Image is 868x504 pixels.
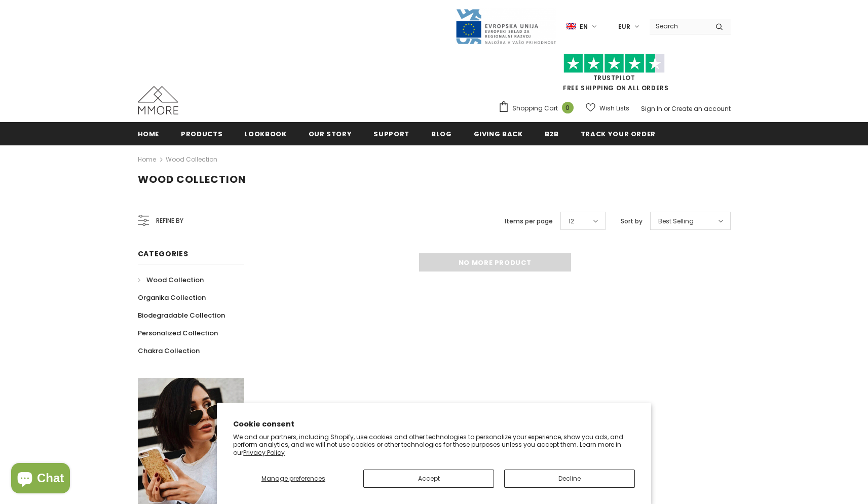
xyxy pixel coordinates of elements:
[498,101,579,116] a: Shopping Cart 0
[138,153,156,166] a: Home
[618,22,630,32] span: EUR
[455,8,556,45] img: Javni Razpis
[545,129,559,139] span: B2B
[233,433,635,457] p: We and our partners, including Shopify, use cookies and other technologies to personalize your ex...
[586,99,629,117] a: Wish Lists
[138,289,206,306] a: Organika Collection
[244,129,286,139] span: Lookbook
[309,122,352,145] a: Our Story
[166,155,217,164] a: Wood Collection
[138,249,188,259] span: Categories
[138,122,160,145] a: Home
[138,129,160,139] span: Home
[146,275,204,285] span: Wood Collection
[641,104,662,113] a: Sign In
[599,103,629,113] span: Wish Lists
[664,104,670,113] span: or
[658,216,694,226] span: Best Selling
[181,129,222,139] span: Products
[498,58,731,92] span: FREE SHIPPING ON ALL ORDERS
[563,54,665,73] img: Trust Pilot Stars
[156,215,183,226] span: Refine by
[512,103,558,113] span: Shopping Cart
[593,73,635,82] a: Trustpilot
[138,306,225,324] a: Biodegradable Collection
[567,22,576,31] img: i-lang-1.png
[181,122,222,145] a: Products
[474,129,523,139] span: Giving back
[671,104,731,113] a: Create an account
[138,324,218,342] a: Personalized Collection
[562,102,574,113] span: 0
[373,129,409,139] span: support
[580,22,588,32] span: en
[455,22,556,30] a: Javni Razpis
[373,122,409,145] a: support
[650,19,708,33] input: Search Site
[233,470,353,488] button: Manage preferences
[363,470,494,488] button: Accept
[431,122,452,145] a: Blog
[138,342,200,360] a: Chakra Collection
[569,216,574,226] span: 12
[233,419,635,430] h2: Cookie consent
[8,463,73,496] inbox-online-store-chat: Shopify online store chat
[581,129,656,139] span: Track your order
[138,311,225,320] span: Biodegradable Collection
[504,470,635,488] button: Decline
[138,86,178,114] img: MMORE Cases
[138,293,206,302] span: Organika Collection
[138,328,218,338] span: Personalized Collection
[309,129,352,139] span: Our Story
[261,474,325,483] span: Manage preferences
[505,216,553,226] label: Items per page
[138,172,246,186] span: Wood Collection
[138,271,204,289] a: Wood Collection
[621,216,643,226] label: Sort by
[244,122,286,145] a: Lookbook
[474,122,523,145] a: Giving back
[431,129,452,139] span: Blog
[581,122,656,145] a: Track your order
[545,122,559,145] a: B2B
[243,448,285,457] a: Privacy Policy
[138,346,200,356] span: Chakra Collection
